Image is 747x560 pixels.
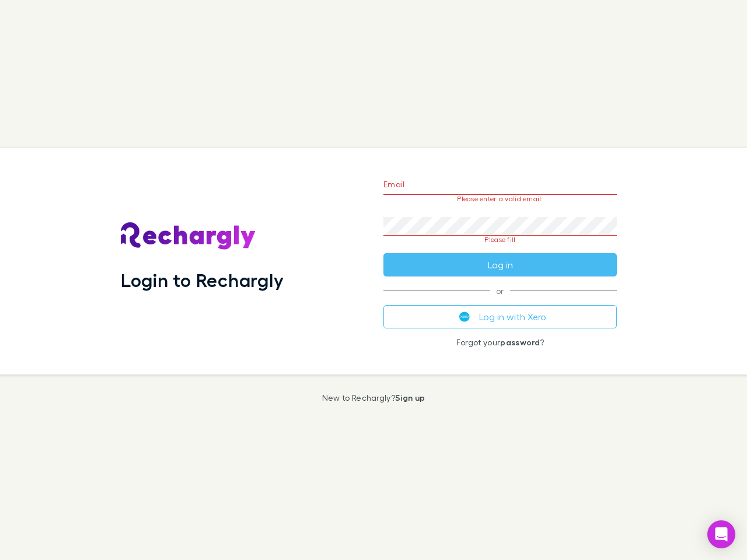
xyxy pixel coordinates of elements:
p: Please enter a valid email. [383,195,617,203]
p: Forgot your ? [383,338,617,347]
button: Log in [383,253,617,276]
img: Rechargly's Logo [121,222,256,250]
a: password [500,337,540,347]
img: Xero's logo [459,311,470,322]
div: Open Intercom Messenger [707,520,735,548]
button: Log in with Xero [383,305,617,328]
a: Sign up [395,393,425,402]
p: New to Rechargly? [322,393,425,402]
h1: Login to Rechargly [121,269,284,291]
span: or [383,290,617,291]
p: Please fill [383,236,617,244]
